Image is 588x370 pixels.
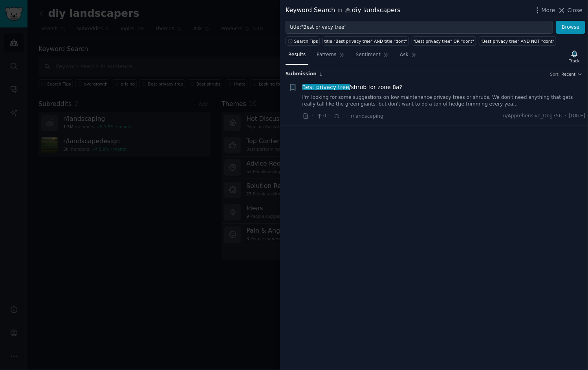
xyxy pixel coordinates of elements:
[286,21,553,34] input: Try a keyword related to your business
[351,113,383,119] span: r/landscaping
[302,83,403,91] a: Best privacy tree/shrub for zone 8a?
[556,21,585,34] button: Browse
[286,36,320,46] button: Search Tips
[397,49,419,65] a: Ask
[302,84,350,90] span: Best privacy tree
[288,51,306,58] span: Results
[319,72,322,77] span: 1
[346,112,348,120] span: ·
[317,51,336,58] span: Patterns
[302,94,586,108] a: I'm looking for some suggestions on low maintenance privacy trees or shrubs. We don't need anythi...
[561,71,583,77] button: Recent
[353,49,392,65] a: Sentiment
[565,113,566,120] span: ·
[286,5,401,15] div: Keyword Search diy landscapers
[286,71,317,78] span: Submission
[561,71,575,77] span: Recent
[322,36,409,46] a: title:"Best privacy tree" AND title:"dont"
[480,38,554,44] div: "Best privacy tree" AND NOT "dont"
[558,6,583,15] button: Close
[503,113,562,120] span: u/Apprehensive_Dog756
[294,38,318,44] span: Search Tips
[338,7,342,14] span: in
[413,38,474,44] div: "Best privacy tree" OR "dont"
[550,71,559,77] div: Sort
[329,112,331,120] span: ·
[566,48,583,65] button: Track
[533,6,555,15] button: More
[286,49,308,65] a: Results
[314,49,347,65] a: Patterns
[400,51,408,58] span: Ask
[412,36,476,46] a: "Best privacy tree" OR "dont"
[312,112,313,120] span: ·
[569,113,585,120] span: [DATE]
[568,6,583,15] span: Close
[302,83,403,91] span: /shrub for zone 8a?
[316,113,326,120] span: 0
[479,36,556,46] a: "Best privacy tree" AND NOT "dont"
[569,58,580,64] div: Track
[542,6,555,15] span: More
[333,113,343,120] span: 1
[324,38,407,44] div: title:"Best privacy tree" AND title:"dont"
[356,51,381,58] span: Sentiment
